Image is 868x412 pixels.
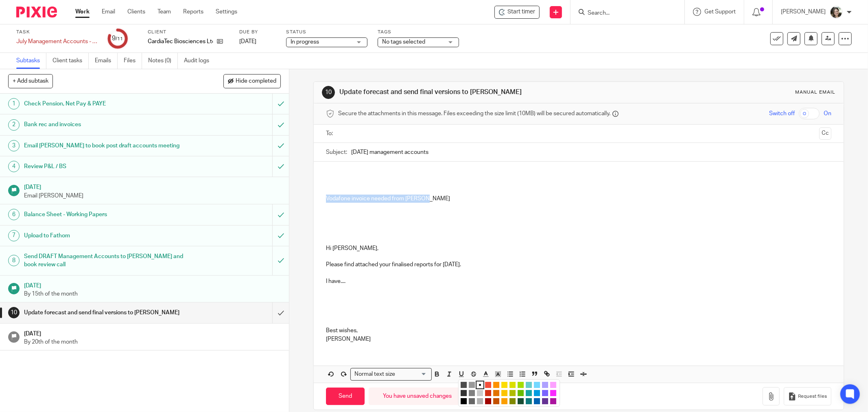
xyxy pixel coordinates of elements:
li: color:#68CCCA [526,382,532,388]
span: Request files [798,393,827,400]
button: Hide completed [223,74,281,88]
li: color:#653294 [542,398,548,404]
a: Work [75,8,90,16]
li: color:#999999 [469,382,475,388]
h1: [DATE] [24,280,281,290]
h1: Update forecast and send final versions to [PERSON_NAME] [339,88,596,96]
h1: Bank rec and invoices [24,118,184,131]
p: I have.... [326,277,831,285]
label: Due by [239,29,276,35]
div: Manual email [795,89,835,96]
li: color:#68BC00 [518,390,524,396]
h1: Upload to Fathom [24,230,184,242]
li: color:#16A5A5 [526,390,532,396]
p: [PERSON_NAME] [781,8,826,16]
li: color:#333333 [461,390,467,396]
li: color:#AB149E [550,398,556,404]
a: Reports [183,8,203,16]
span: Normal text size [352,370,397,379]
div: July Management Accounts - CardiaTec [16,37,98,46]
a: Files [124,53,142,69]
h1: Review P&L / BS [24,160,184,173]
div: CardiaTec Biosciences Ltd - July Management Accounts - CardiaTec [494,6,540,19]
span: Get Support [704,9,736,15]
p: Vodafone invoice needed from [PERSON_NAME] [326,195,831,203]
div: 9 [112,34,123,43]
div: 8 [8,255,20,266]
li: color:#C45100 [493,398,499,404]
span: No tags selected [382,39,425,45]
span: In progress [291,39,319,45]
button: + Add subtask [8,74,53,88]
img: barbara-raine-.jpg [830,6,843,19]
li: color:#194D33 [518,398,524,404]
li: color:#FDA1FF [550,382,556,388]
li: color:#FCDC00 [501,382,507,388]
label: To: [326,129,335,138]
a: Team [157,8,171,16]
li: color:#E27300 [493,390,499,396]
label: Tags [378,29,459,35]
li: color:#73D8FF [534,382,540,388]
li: color:#000000 [461,398,467,404]
span: Switch off [769,110,795,118]
a: Notes (0) [148,53,178,69]
input: Search for option [398,370,427,379]
li: color:#808900 [509,398,516,404]
li: color:#7B64FF [542,390,548,396]
p: CardiaTec Biosciences Ltd [148,37,213,46]
li: color:#AEA1FF [542,382,548,388]
li: color:#FE9200 [493,382,499,388]
h1: [DATE] [24,328,281,338]
input: Send [326,388,365,405]
small: /11 [116,37,123,41]
a: Emails [95,53,118,69]
li: color:#F44E3B [485,382,491,388]
li: color:#DBDF00 [509,382,516,388]
span: Hide completed [236,78,276,85]
li: color:#808080 [469,390,475,396]
span: On [824,110,831,118]
label: Task [16,29,98,35]
p: By 20th of the month [24,338,281,346]
label: Subject: [326,148,347,156]
h1: Update forecast and send final versions to [PERSON_NAME] [24,307,184,319]
li: color:#0062B1 [534,398,540,404]
div: 10 [322,86,335,99]
p: Please find attached your finalised reports for [DATE]. [326,261,831,269]
p: [PERSON_NAME] [326,335,831,343]
li: color:#FCC400 [501,390,507,396]
div: 4 [8,161,20,172]
span: Start timer [507,8,535,16]
span: [DATE] [239,39,256,44]
h1: Send DRAFT Management Accounts to [PERSON_NAME] and book review call [24,250,184,271]
li: color:#B0BC00 [509,390,516,396]
li: color:#FFFFFF [477,382,483,388]
span: Secure the attachments in this message. Files exceeding the size limit (10MB) will be secured aut... [338,110,610,118]
input: Search [587,10,660,17]
li: color:#9F0500 [485,398,491,404]
li: color:#CCCCCC [477,390,483,396]
p: Email [PERSON_NAME] [24,192,281,200]
label: Status [286,29,367,35]
button: Request files [784,387,831,405]
p: Hi [PERSON_NAME], [326,244,831,252]
a: Clients [127,8,145,16]
li: color:#FB9E00 [501,398,507,404]
button: Cc [819,127,831,140]
h1: Balance Sheet - Working Papers [24,208,184,221]
a: Audit logs [184,53,215,69]
li: color:#009CE0 [534,390,540,396]
div: 2 [8,119,20,131]
li: color:#B3B3B3 [477,398,483,404]
h1: Check Pension, Net Pay & PAYE [24,98,184,110]
li: color:#0C797D [526,398,532,404]
label: Client [148,29,229,35]
p: By 15th of the month [24,290,281,298]
li: color:#FA28FF [550,390,556,396]
div: 1 [8,98,20,110]
li: color:#A4DD00 [518,382,524,388]
p: Best wishes, [326,327,831,335]
h1: Email [PERSON_NAME] to book post draft accounts meeting [24,140,184,152]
